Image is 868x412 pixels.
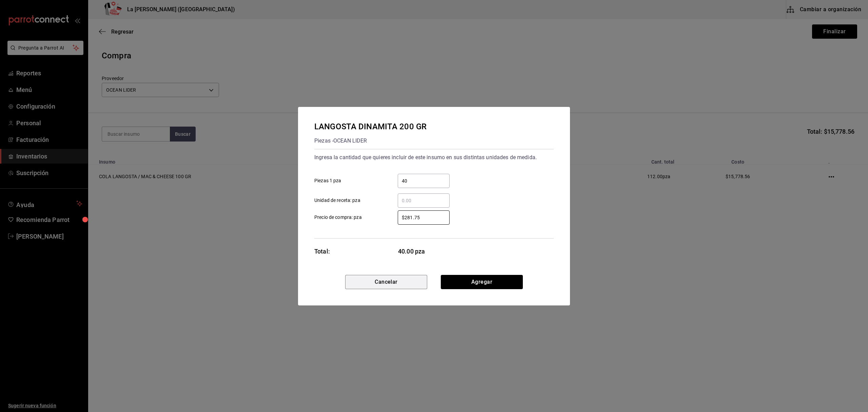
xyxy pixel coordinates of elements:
[398,177,450,185] input: Piezas 1 pza
[314,135,427,146] div: Piezas - OCEAN LIDER
[345,275,427,289] button: Cancelar
[398,247,450,256] span: 40.00 pza
[398,213,450,222] input: Precio de compra: pza
[314,177,341,184] span: Piezas 1 pza
[441,275,523,289] button: Agregar
[314,197,360,204] span: Unidad de receta: pza
[314,214,362,221] span: Precio de compra: pza
[314,152,554,163] div: Ingresa la cantidad que quieres incluir de este insumo en sus distintas unidades de medida.
[314,120,427,133] div: LANGOSTA DINAMITA 200 GR
[314,247,330,256] div: Total:
[398,196,450,205] input: Unidad de receta: pza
